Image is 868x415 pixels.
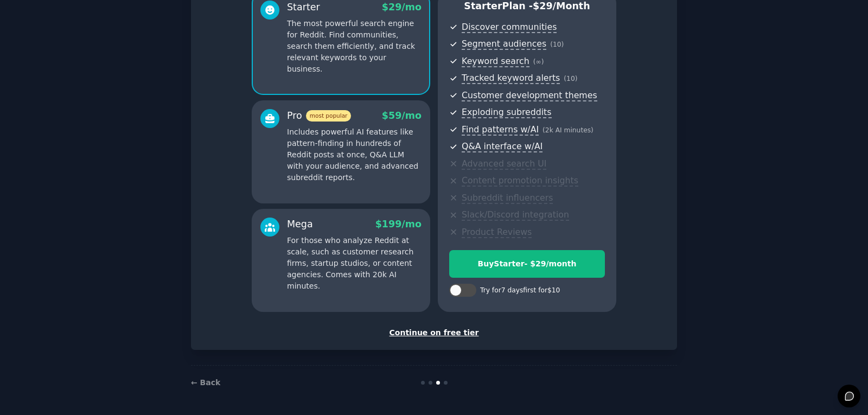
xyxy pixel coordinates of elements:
[462,193,553,204] span: Subreddit influencers
[564,75,577,82] span: ( 10 )
[462,124,539,136] span: Find patterns w/AI
[462,227,532,238] span: Product Reviews
[191,378,220,387] a: ← Back
[306,110,352,122] span: most popular
[287,1,320,14] div: Starter
[462,22,557,33] span: Discover communities
[287,18,422,75] p: The most powerful search engine for Reddit. Find communities, search them efficiently, and track ...
[449,250,605,278] button: BuyStarter- $29/month
[550,41,564,48] span: ( 10 )
[287,109,351,123] div: Pro
[382,110,422,121] span: $ 59 /mo
[375,219,422,229] span: $ 199 /mo
[462,209,569,221] span: Slack/Discord integration
[480,286,560,296] div: Try for 7 days first for $10
[382,2,422,12] span: $ 29 /mo
[287,218,313,231] div: Mega
[462,141,542,152] span: Q&A interface w/AI
[542,126,593,134] span: ( 2k AI minutes )
[450,258,604,270] div: Buy Starter - $ 29 /month
[462,175,578,187] span: Content promotion insights
[287,235,422,292] p: For those who analyze Reddit at scale, such as customer research firms, startup studios, or conte...
[533,1,590,11] span: $ 29 /month
[462,39,546,50] span: Segment audiences
[533,58,544,66] span: ( ∞ )
[462,73,560,84] span: Tracked keyword alerts
[462,90,597,101] span: Customer development themes
[462,56,529,67] span: Keyword search
[202,327,666,339] div: Continue on free tier
[462,158,546,170] span: Advanced search UI
[287,126,422,183] p: Includes powerful AI features like pattern-finding in hundreds of Reddit posts at once, Q&A LLM w...
[462,107,551,118] span: Exploding subreddits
